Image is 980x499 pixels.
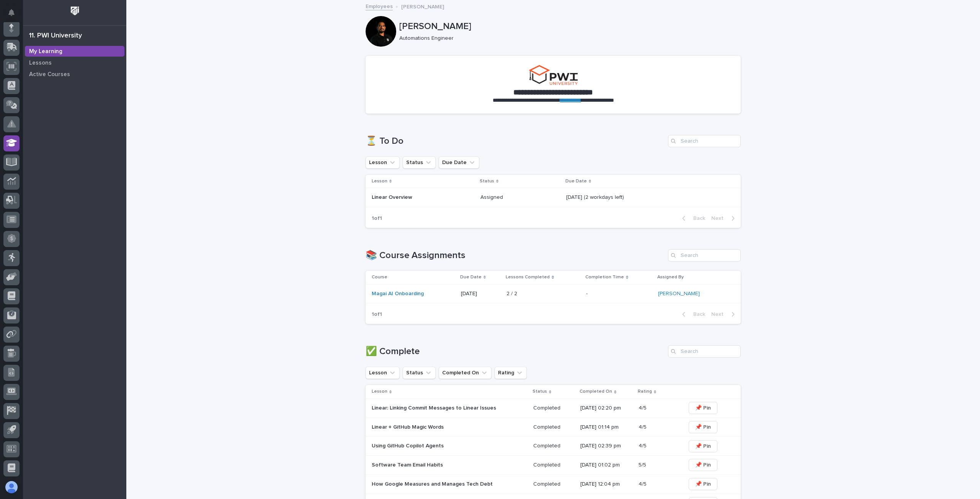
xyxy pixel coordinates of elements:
[695,461,711,469] span: 📌 Pin
[580,387,612,396] p: Completed On
[639,403,648,411] p: 4/5
[689,402,717,414] button: 📌 Pin
[695,423,711,431] span: 📌 Pin
[580,424,632,431] p: [DATE] 01:14 pm
[372,462,506,468] p: Software Team Email Habits
[580,405,632,411] p: [DATE] 02:20 pm
[366,188,741,207] tr: Linear OverviewAssignedAssigned [DATE] (2 workdays left)[DATE] (2 workdays left)
[668,345,741,358] input: Search
[638,387,652,396] p: Rating
[585,273,624,281] p: Completion Time
[372,291,424,297] a: Magai AI Onboarding
[533,403,562,411] p: Completed
[399,21,738,32] p: [PERSON_NAME]
[480,193,505,201] p: Assigned
[639,479,648,488] p: 4/5
[366,2,393,10] a: Employees
[366,346,665,357] h1: ✅ Complete
[366,418,741,437] tr: Linear + GitHub Magic WordsCompletedCompleted [DATE] 01:14 pm4/54/5 📌 Pin
[68,4,82,18] img: Workspace Logo
[689,421,717,433] button: 📌 Pin
[658,291,700,297] a: [PERSON_NAME]
[399,35,735,42] p: Automations Engineer
[29,48,62,55] p: My Learning
[689,478,717,490] button: 📌 Pin
[689,459,717,471] button: 📌 Pin
[695,480,711,488] span: 📌 Pin
[439,156,479,169] button: Due Date
[372,194,474,201] p: Linear Overview
[372,443,506,449] p: Using GitHub Copilot Agents
[366,398,741,418] tr: Linear: Linking Commit Messages to Linear IssuesCompletedCompleted [DATE] 02:20 pm4/54/5 📌 Pin
[711,312,728,317] span: Next
[372,405,506,411] p: Linear: Linking Commit Messages to Linear Issues
[668,135,741,147] input: Search
[506,273,550,281] p: Lessons Completed
[529,65,578,85] img: pwi-university-small.png
[533,423,562,431] p: Completed
[461,291,500,297] p: [DATE]
[29,32,82,40] div: 11. PWI University
[366,437,741,456] tr: Using GitHub Copilot AgentsCompletedCompleted [DATE] 02:39 pm4/54/5 📌 Pin
[695,404,711,412] span: 📌 Pin
[506,289,519,297] p: 2 / 2
[639,423,648,431] p: 4/5
[366,136,665,147] h1: ⏳ To Do
[565,177,587,185] p: Due Date
[366,209,388,228] p: 1 of 1
[689,216,705,221] span: Back
[533,460,562,468] p: Completed
[708,215,741,222] button: Next
[460,273,482,281] p: Due Date
[695,442,711,450] span: 📌 Pin
[372,481,506,488] p: How Google Measures and Manages Tech Debt
[403,156,436,169] button: Status
[366,284,741,303] tr: Magai AI Onboarding [DATE]2 / 22 / 2 -- [PERSON_NAME]
[372,387,387,396] p: Lesson
[366,156,400,169] button: Lesson
[366,305,388,324] p: 1 of 1
[657,273,684,281] p: Assigned By
[401,2,444,10] p: [PERSON_NAME]
[676,215,708,222] button: Back
[532,387,547,396] p: Status
[403,367,436,379] button: Status
[10,9,20,21] div: Notifications
[29,60,52,67] p: Lessons
[372,424,506,431] p: Linear + GitHub Magic Words
[3,5,20,21] button: Notifications
[29,71,70,78] p: Active Courses
[639,460,648,468] p: 5/5
[366,456,741,475] tr: Software Team Email HabitsCompletedCompleted [DATE] 01:02 pm5/55/5 📌 Pin
[580,481,632,488] p: [DATE] 12:04 pm
[366,475,741,494] tr: How Google Measures and Manages Tech DebtCompletedCompleted [DATE] 12:04 pm4/54/5 📌 Pin
[639,441,648,449] p: 4/5
[689,312,705,317] span: Back
[366,367,400,379] button: Lesson
[580,443,632,449] p: [DATE] 02:39 pm
[586,289,589,297] p: -
[372,273,387,281] p: Course
[372,177,387,185] p: Lesson
[23,68,126,80] a: Active Courses
[668,249,741,262] input: Search
[439,367,492,379] button: Completed On
[689,440,717,452] button: 📌 Pin
[580,462,632,468] p: [DATE] 01:02 pm
[23,57,126,68] a: Lessons
[3,479,20,495] button: users-avatar
[23,46,126,57] a: My Learning
[366,250,665,261] h1: 📚 Course Assignments
[533,479,562,488] p: Completed
[533,441,562,449] p: Completed
[708,311,741,318] button: Next
[566,193,626,201] p: [DATE] (2 workdays left)
[676,311,708,318] button: Back
[711,216,728,221] span: Next
[495,367,527,379] button: Rating
[480,177,494,185] p: Status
